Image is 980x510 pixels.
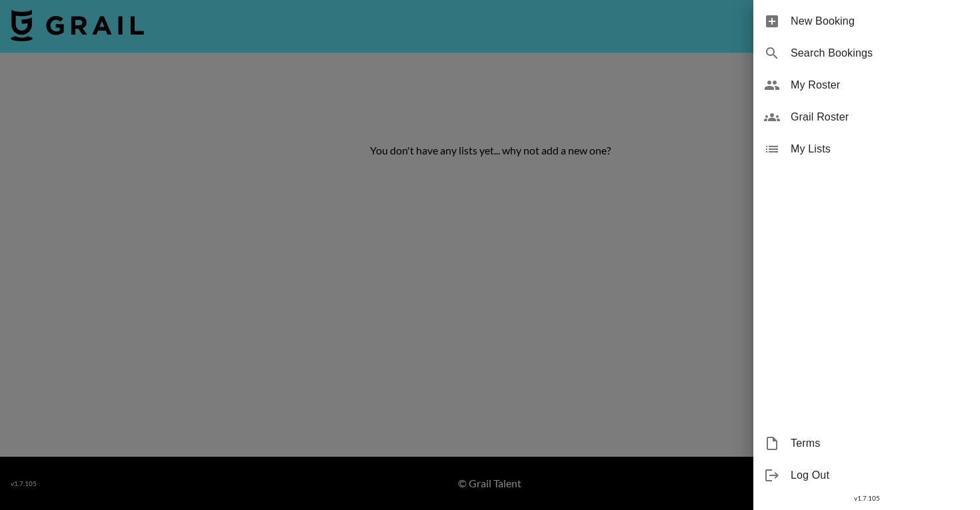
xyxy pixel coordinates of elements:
span: Log Out [791,467,969,483]
span: New Booking [791,13,969,29]
div: My Lists [753,133,980,165]
span: Search Bookings [791,45,969,61]
span: My Roster [791,77,969,93]
div: Search Bookings [753,37,980,69]
div: New Booking [753,5,980,37]
div: v 1.7.105 [753,491,980,505]
span: Terms [791,435,969,451]
div: Terms [753,427,980,459]
span: My Lists [791,141,969,157]
div: Grail Roster [753,101,980,133]
div: Log Out [753,459,980,491]
div: My Roster [753,69,980,101]
span: Grail Roster [791,109,969,125]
